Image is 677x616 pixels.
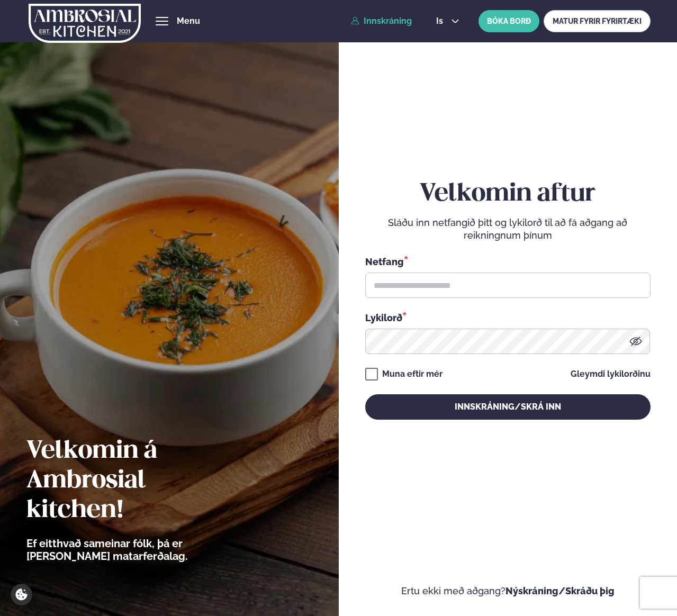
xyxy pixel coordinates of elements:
[29,2,140,45] img: logo
[11,584,32,605] a: Cookie settings
[156,15,168,28] button: hamburger
[365,311,651,324] div: Lykilorð
[365,216,651,242] p: Sláðu inn netfangið þitt og lykilorð til að fá aðgang að reikningnum þínum
[544,10,651,32] a: MATUR FYRIR FYRIRTÆKI
[479,10,539,32] button: BÓKA BORÐ
[365,394,651,420] button: Innskráning/Skrá inn
[351,16,412,26] a: Innskráning
[428,17,467,25] button: is
[365,255,651,268] div: Netfang
[26,437,246,526] h2: Velkomin á Ambrosial kitchen!
[436,17,446,25] span: is
[365,585,651,597] p: Ertu ekki með aðgang?
[365,179,651,209] h2: Velkomin aftur
[571,370,651,378] a: Gleymdi lykilorðinu
[26,537,246,563] p: Ef eitthvað sameinar fólk, þá er [PERSON_NAME] matarferðalag.
[506,585,615,596] a: Nýskráning/Skráðu þig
